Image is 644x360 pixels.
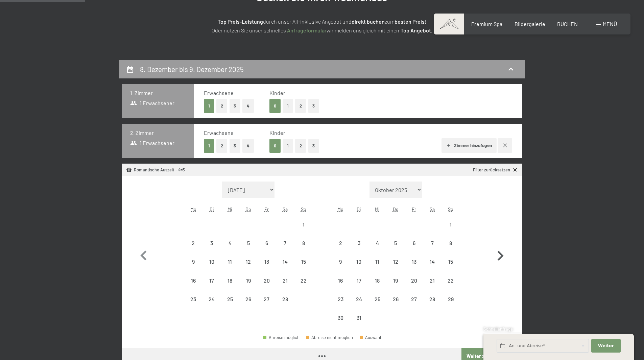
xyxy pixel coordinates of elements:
[405,290,423,308] div: Fri Mar 27 2026
[294,215,312,234] div: Sun Feb 01 2026
[276,290,294,308] div: Anreise nicht möglich
[423,253,442,271] div: Sat Mar 14 2026
[350,309,368,327] div: Tue Mar 31 2026
[204,90,234,96] span: Erwachsene
[130,99,175,107] span: 1 Erwachsener
[204,139,214,153] button: 1
[331,271,350,290] div: Mon Mar 16 2026
[386,253,405,271] div: Thu Mar 12 2026
[203,278,220,295] div: 17
[221,296,238,313] div: 25
[405,253,423,271] div: Anreise nicht möglich
[190,206,196,212] abbr: Montag
[442,296,459,313] div: 29
[269,99,281,113] button: 0
[258,271,276,290] div: Fri Feb 20 2026
[423,234,442,252] div: Sat Mar 07 2026
[185,278,202,295] div: 16
[277,278,293,295] div: 21
[405,259,422,276] div: 13
[239,271,258,290] div: Anreise nicht möglich
[351,259,367,276] div: 10
[184,271,202,290] div: Mon Feb 16 2026
[295,278,312,295] div: 22
[204,99,214,113] button: 1
[387,278,404,295] div: 19
[295,259,312,276] div: 15
[258,278,275,295] div: 20
[442,253,460,271] div: Sun Mar 15 2026
[442,290,460,308] div: Anreise nicht möglich
[202,234,221,252] div: Anreise nicht möglich
[405,271,423,290] div: Anreise nicht möglich
[202,271,221,290] div: Tue Feb 17 2026
[332,240,349,257] div: 2
[442,222,459,239] div: 1
[350,271,368,290] div: Anreise nicht möglich
[203,296,220,313] div: 24
[352,18,385,25] strong: direkt buchen
[294,215,312,234] div: Anreise nicht möglich
[221,290,239,308] div: Anreise nicht möglich
[557,21,578,27] a: BUCHEN
[442,278,459,295] div: 22
[306,335,353,340] div: Abreise nicht möglich
[295,139,306,153] button: 2
[331,290,350,308] div: Mon Mar 23 2026
[240,259,257,276] div: 12
[258,296,275,313] div: 27
[332,259,349,276] div: 9
[295,222,312,239] div: 1
[276,253,294,271] div: Sat Feb 14 2026
[269,129,285,136] span: Kinder
[337,206,343,212] abbr: Montag
[471,21,502,27] a: Premium Spa
[405,234,423,252] div: Fri Mar 06 2026
[395,18,425,25] strong: besten Preis
[386,234,405,252] div: Thu Mar 05 2026
[185,296,202,313] div: 23
[276,271,294,290] div: Sat Feb 21 2026
[221,234,239,252] div: Wed Feb 04 2026
[498,138,512,153] button: Zimmer entfernen
[424,296,441,313] div: 28
[442,290,460,308] div: Sun Mar 29 2026
[287,27,327,33] a: Anfrageformular
[386,253,405,271] div: Anreise nicht möglich
[405,271,423,290] div: Fri Mar 20 2026
[351,278,367,295] div: 17
[210,206,214,212] abbr: Dienstag
[221,278,238,295] div: 18
[240,240,257,257] div: 5
[277,296,293,313] div: 28
[515,21,545,27] a: Bildergalerie
[239,253,258,271] div: Thu Feb 12 2026
[294,271,312,290] div: Anreise nicht möglich
[294,271,312,290] div: Sun Feb 22 2026
[350,290,368,308] div: Tue Mar 24 2026
[423,290,442,308] div: Sat Mar 28 2026
[405,296,422,313] div: 27
[276,234,294,252] div: Sat Feb 07 2026
[258,234,276,252] div: Anreise nicht möglich
[369,240,386,257] div: 4
[386,234,405,252] div: Anreise nicht möglich
[294,253,312,271] div: Sun Feb 15 2026
[442,234,460,252] div: Anreise nicht möglich
[332,296,349,313] div: 23
[126,167,132,173] svg: Angebot/Paket
[221,271,239,290] div: Anreise nicht möglich
[331,309,350,327] div: Anreise nicht möglich
[368,290,386,308] div: Wed Mar 25 2026
[264,206,269,212] abbr: Freitag
[424,240,441,257] div: 7
[276,290,294,308] div: Sat Feb 28 2026
[140,65,244,73] h2: 8. Dezember bis 9. Dezember 2025
[412,206,416,212] abbr: Freitag
[184,290,202,308] div: Mon Feb 23 2026
[386,271,405,290] div: Anreise nicht möglich
[239,290,258,308] div: Anreise nicht möglich
[442,234,460,252] div: Sun Mar 08 2026
[258,290,276,308] div: Fri Feb 27 2026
